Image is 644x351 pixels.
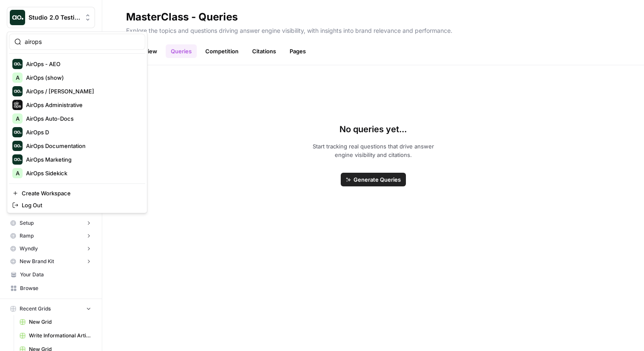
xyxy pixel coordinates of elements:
a: Your Data [7,268,95,281]
span: A [16,169,20,177]
button: Setup [7,217,95,229]
img: AirOps Administrative Logo [12,100,23,110]
a: Write Informational Article [16,329,95,342]
p: No queries yet... [339,123,407,135]
span: A [16,73,20,82]
span: A [16,114,20,123]
p: Start tracking real questions that drive answer engine visibility and citations. [312,142,434,159]
span: Write Informational Article [29,332,91,339]
p: Explore the topics and questions driving answer engine visibility, with insights into brand relev... [126,24,620,35]
div: Workspace: Studio 2.0 Testing [7,32,147,213]
span: Log Out [22,201,138,209]
button: Generate Queries [341,173,406,186]
input: Search Workspaces [25,38,140,46]
span: Wyndly [20,245,38,252]
img: AirOps Documentation Logo [12,141,23,151]
button: Workspace: Studio 2.0 Testing [7,7,95,28]
div: MasterClass - Queries [126,10,238,24]
a: Queries [166,44,197,58]
span: AirOps Marketing [26,155,138,164]
span: New Grid [29,318,91,326]
span: Recent Grids [20,305,51,313]
button: Recent Grids [7,302,95,315]
a: Create Workspace [9,187,145,199]
span: Generate Queries [354,175,401,184]
a: Log Out [9,199,145,211]
span: New Brand Kit [20,258,54,265]
a: Competition [200,44,244,58]
a: New Grid [16,315,95,329]
a: Browse [7,281,95,295]
a: Pages [285,44,311,58]
span: Browse [20,284,91,292]
a: Citations [247,44,281,58]
button: Ramp [7,229,95,242]
span: Setup [20,219,34,227]
span: Ramp [20,232,34,240]
span: Create Workspace [22,189,138,197]
img: AirOps D Logo [12,127,23,137]
span: AirOps / [PERSON_NAME] [26,87,138,96]
span: AirOps D [26,128,138,136]
span: AirOps Administrative [26,101,138,109]
img: AirOps / Nicholas Cabral Logo [12,86,23,96]
img: Studio 2.0 Testing Logo [10,10,25,25]
span: AirOps Auto-Docs [26,114,138,123]
span: AirOps (show) [26,73,138,82]
span: Your Data [20,271,91,278]
img: AirOps - AEO Logo [12,59,23,69]
span: AirOps Sidekick [26,169,138,177]
span: AirOps Documentation [26,142,138,150]
button: New Brand Kit [7,255,95,268]
span: Studio 2.0 Testing [29,13,80,22]
span: AirOps - AEO [26,60,138,68]
button: Wyndly [7,242,95,255]
img: AirOps Marketing Logo [12,154,23,165]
